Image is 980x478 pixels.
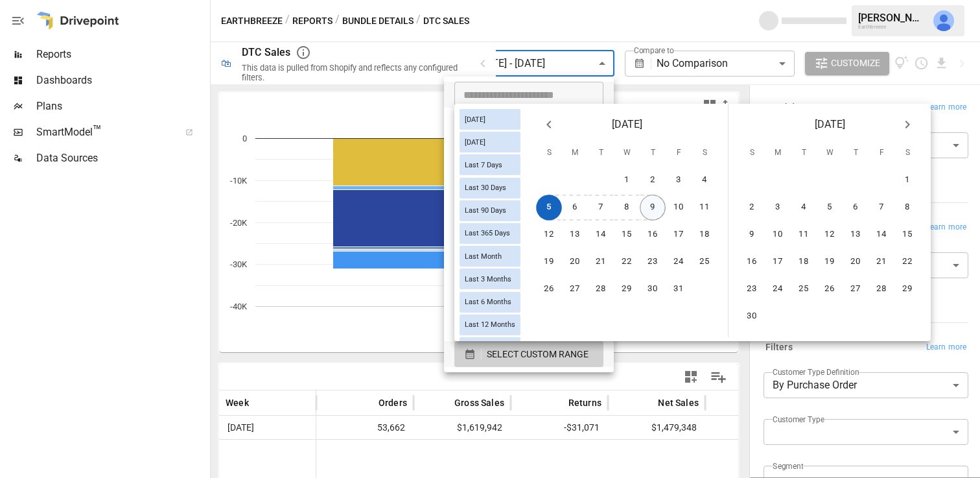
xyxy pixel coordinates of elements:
button: 9 [640,195,666,221]
div: [DATE] [460,109,520,130]
button: 2 [739,195,765,221]
div: Last 6 Months [460,292,520,313]
button: 19 [536,249,562,275]
span: Saturday [896,140,919,166]
button: Previous month [536,112,562,137]
div: Last 3 Months [460,269,520,289]
button: 11 [791,222,817,248]
button: 5 [536,195,562,221]
button: 22 [614,249,640,275]
span: Last 6 Months [460,298,517,306]
li: [DATE] [444,108,614,134]
button: 30 [640,276,666,302]
button: 24 [765,276,791,302]
button: 3 [765,195,791,221]
button: 27 [562,276,588,302]
li: Last Quarter [444,315,614,341]
button: 29 [614,276,640,302]
button: 23 [640,249,666,275]
span: SELECT CUSTOM RANGE [487,346,589,363]
button: 6 [562,195,588,221]
span: Tuesday [792,140,815,166]
button: 8 [614,195,640,221]
button: 10 [765,222,791,248]
span: Sunday [740,140,764,166]
button: 1 [894,167,920,193]
li: This Quarter [444,289,614,315]
button: 7 [588,195,614,221]
button: 28 [869,276,894,302]
button: 31 [666,276,692,302]
button: 18 [692,222,717,248]
button: 15 [894,222,920,248]
span: Last 7 Days [460,161,507,169]
span: Last 30 Days [460,184,511,192]
button: 25 [692,249,717,275]
button: 2 [640,167,666,193]
span: Friday [667,140,690,166]
li: Month to Date [444,263,614,289]
div: Last 7 Days [460,154,520,175]
button: 4 [791,195,817,221]
div: Last 30 Days [460,178,520,198]
button: 15 [614,222,640,248]
div: Last 365 Days [460,223,520,244]
button: 14 [869,222,894,248]
span: Thursday [844,140,867,166]
button: 29 [894,276,920,302]
div: Last 90 Days [460,200,520,221]
button: 20 [562,249,588,275]
li: Last 7 Days [444,134,614,160]
span: Last 12 Months [460,320,520,329]
button: 12 [536,222,562,248]
span: Last 90 Days [460,206,511,215]
button: 6 [843,195,869,221]
button: 13 [843,222,869,248]
span: Last 3 Months [460,275,517,283]
span: Tuesday [589,140,612,166]
button: 23 [739,276,765,302]
button: 10 [666,195,692,221]
span: Saturday [693,140,716,166]
li: Last 30 Days [444,160,614,185]
button: 26 [817,276,843,302]
span: Sunday [537,140,561,166]
button: 11 [692,195,717,221]
button: 14 [588,222,614,248]
button: 18 [791,249,817,275]
button: 16 [739,249,765,275]
button: 4 [692,167,717,193]
span: Wednesday [818,140,841,166]
span: [DATE] [815,115,845,134]
div: [DATE] [460,132,520,152]
button: 9 [739,222,765,248]
span: Last 365 Days [460,229,515,237]
button: 7 [869,195,894,221]
button: 3 [666,167,692,193]
li: Last 6 Months [444,211,614,237]
button: 28 [588,276,614,302]
button: 30 [739,304,765,329]
span: Friday [870,140,893,166]
span: Thursday [641,140,664,166]
span: Monday [563,140,587,166]
button: 5 [817,195,843,221]
span: [DATE] [612,115,642,134]
li: Last 12 Months [444,237,614,263]
button: 27 [843,276,869,302]
button: 1 [614,167,640,193]
button: 19 [817,249,843,275]
button: 25 [791,276,817,302]
button: 21 [588,249,614,275]
button: 17 [666,222,692,248]
li: Last 3 Months [444,185,614,211]
button: 20 [843,249,869,275]
button: 17 [765,249,791,275]
span: [DATE] [460,115,491,124]
div: Last Month [460,246,520,267]
span: Wednesday [615,140,638,166]
div: Last Year [460,337,520,358]
button: 24 [666,249,692,275]
button: Next month [894,112,920,137]
button: 13 [562,222,588,248]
